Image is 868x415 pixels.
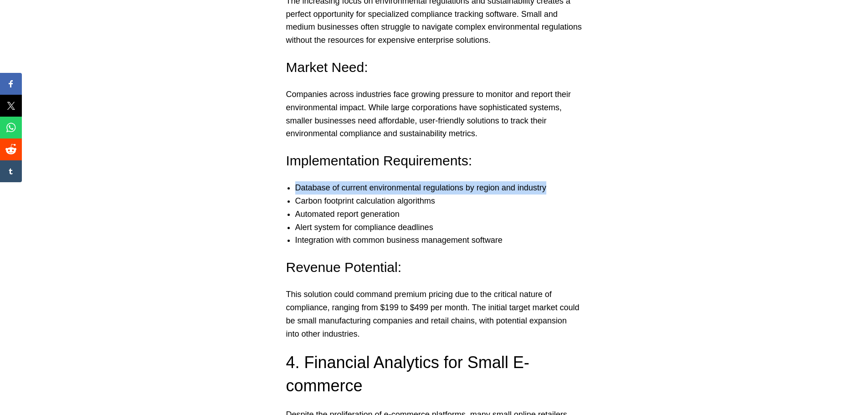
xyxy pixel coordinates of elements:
[286,351,582,397] h3: 4. Financial Analytics for Small E-commerce
[286,58,582,77] h4: Market Need:
[286,151,582,170] h4: Implementation Requirements:
[295,234,591,247] li: Integration with common business management software
[295,195,591,208] li: Carbon footprint calculation algorithms
[286,88,582,140] p: Companies across industries face growing pressure to monitor and report their environmental impac...
[286,258,582,277] h4: Revenue Potential:
[295,221,591,234] li: Alert system for compliance deadlines
[295,181,591,195] li: Database of current environmental regulations by region and industry
[295,208,591,221] li: Automated report generation
[286,288,582,340] p: This solution could command premium pricing due to the critical nature of compliance, ranging fro...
